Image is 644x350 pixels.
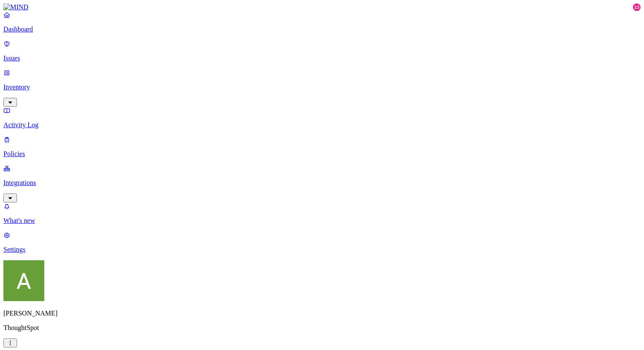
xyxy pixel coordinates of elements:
p: ThoughtSpot [3,324,641,332]
img: Alessio Faiella [3,260,44,301]
p: [PERSON_NAME] [3,310,641,317]
img: MIND [3,3,29,11]
p: Settings [3,246,641,253]
p: Integrations [3,179,641,187]
a: Dashboard [3,11,641,33]
a: What's new [3,202,641,225]
a: Activity Log [3,107,641,129]
a: Inventory [3,69,641,105]
a: Policies [3,136,641,158]
a: Settings [3,231,641,253]
p: Issues [3,54,641,62]
a: Issues [3,40,641,62]
p: Inventory [3,83,641,91]
div: 13 [633,3,641,11]
a: MIND [3,3,641,11]
a: Integrations [3,165,641,201]
p: Activity Log [3,121,641,129]
p: Policies [3,150,641,158]
p: What's new [3,217,641,225]
p: Dashboard [3,26,641,33]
